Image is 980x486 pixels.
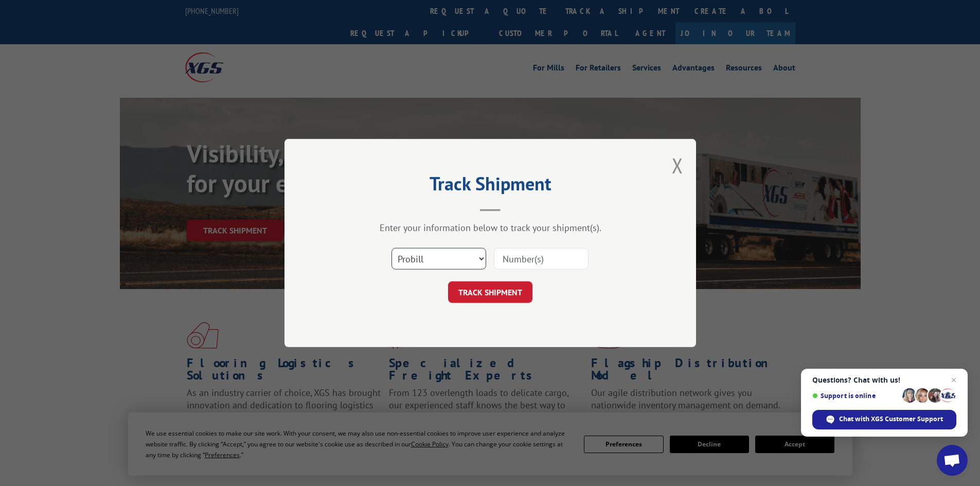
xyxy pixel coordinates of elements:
[336,222,645,233] div: Enter your information below to track your shipment(s).
[672,152,683,179] button: Close modal
[494,248,589,269] input: Number(s)
[812,392,899,400] span: Support is online
[937,445,968,476] div: Open chat
[812,410,956,429] div: Chat with XGS Customer Support
[948,374,960,386] span: Close chat
[839,415,943,424] span: Chat with XGS Customer Support
[812,376,956,384] span: Questions? Chat with us!
[336,176,645,196] h2: Track Shipment
[448,281,532,303] button: TRACK SHIPMENT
